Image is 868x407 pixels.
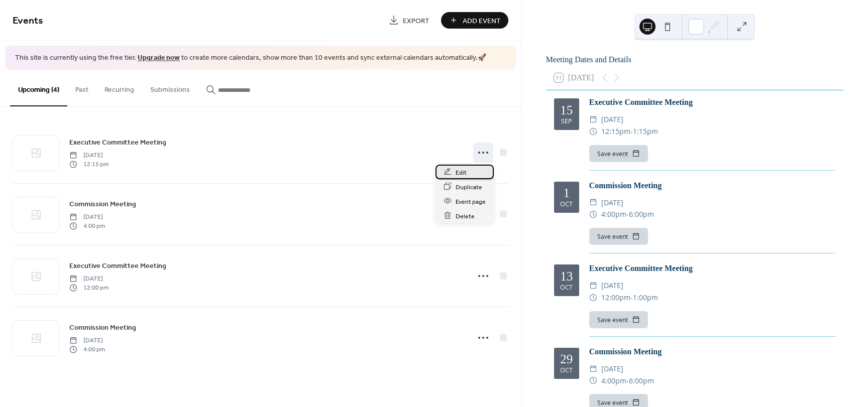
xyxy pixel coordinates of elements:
div: ​ [589,208,597,220]
span: 4:00 pm [69,222,105,231]
div: 29 [560,353,573,365]
button: Past [67,70,96,105]
button: Recurring [96,70,142,105]
div: Commission Meeting [589,346,835,358]
span: 12:15pm [601,125,630,138]
div: Commission Meeting [589,180,835,192]
span: Event page [456,196,486,207]
div: ​ [589,197,597,209]
button: Save event [589,228,648,245]
span: [DATE] [69,212,105,221]
div: ​ [589,363,597,375]
span: 6:00pm [629,375,654,387]
span: 6:00pm [629,208,654,220]
span: This site is currently using the free tier. to create more calendars, show more than 10 events an... [15,53,486,63]
div: ​ [589,375,597,387]
div: Oct [560,285,573,291]
span: [DATE] [601,363,623,375]
span: [DATE] [69,151,108,160]
button: Save event [589,145,648,162]
a: Upgrade now [138,51,180,65]
span: - [630,125,633,138]
a: Executive Committee Meeting [69,260,166,272]
a: Executive Committee Meeting [69,137,166,148]
span: Executive Committee Meeting [69,260,166,271]
button: Add Event [441,12,508,29]
span: Commission Meeting [69,322,136,333]
span: Events [13,11,43,31]
div: ​ [589,280,597,292]
span: Commission Meeting [69,199,136,209]
span: 1:15pm [633,125,658,138]
div: Executive Committee Meeting [589,96,835,108]
div: ​ [589,113,597,125]
div: ​ [589,292,597,304]
div: Sep [561,118,572,125]
span: 12:15 pm [69,160,108,169]
div: 15 [560,104,573,116]
div: Meeting Dates and Details [546,54,843,66]
span: 4:00pm [601,208,626,220]
div: Executive Committee Meeting [589,262,835,275]
span: 1:00pm [633,292,658,304]
span: [DATE] [601,113,623,125]
button: Upcoming (4) [10,70,67,106]
span: Delete [456,211,475,221]
span: [DATE] [69,274,108,283]
span: 12:00 pm [69,284,108,293]
a: Commission Meeting [69,198,136,210]
div: 13 [560,270,573,283]
span: Executive Committee Meeting [69,137,166,148]
span: [DATE] [69,336,105,345]
div: Oct [560,367,573,374]
span: [DATE] [601,197,623,209]
span: Edit [456,167,467,178]
a: Commission Meeting [69,322,136,333]
span: Export [403,16,429,26]
div: Oct [560,201,573,208]
span: [DATE] [601,280,623,292]
span: - [626,208,629,220]
span: 4:00pm [601,375,626,387]
span: 12:00pm [601,292,630,304]
span: Duplicate [456,182,482,192]
div: 1 [564,187,570,199]
span: 4:00 pm [69,345,105,354]
button: Save event [589,311,648,328]
span: - [630,292,633,304]
span: - [626,375,629,387]
button: Submissions [142,70,198,105]
span: Add Event [463,16,501,26]
div: ​ [589,125,597,138]
a: Export [381,12,437,29]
